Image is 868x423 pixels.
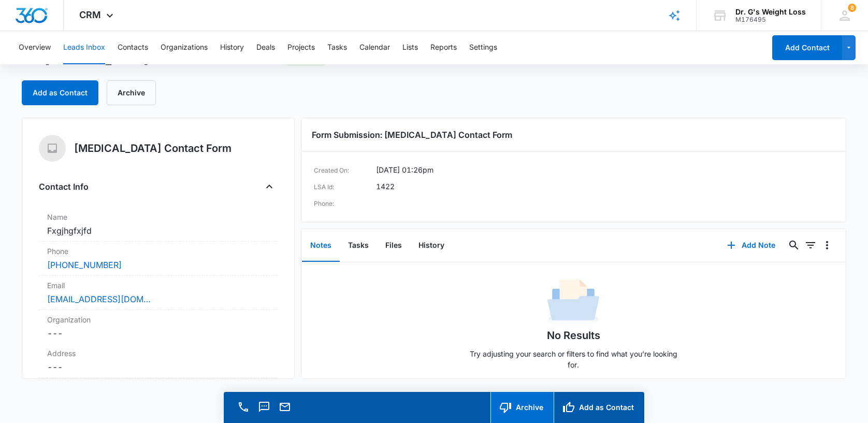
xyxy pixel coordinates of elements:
[39,344,278,378] div: Address---
[236,406,251,415] a: Call
[39,180,89,193] h4: Contact Info
[376,181,395,193] dd: 1422
[261,178,278,195] button: Close
[256,31,275,64] button: Deals
[786,237,802,253] button: Search...
[278,400,292,414] button: Email
[47,212,269,222] label: Name
[547,328,600,343] h1: No Results
[302,230,340,262] button: Notes
[772,35,842,60] button: Add Contact
[39,207,278,242] div: NameFxgjhgfxjfd
[257,400,271,414] button: Text
[22,80,98,105] button: Add as Contact
[47,224,269,237] dd: Fxgjhgfxjfd
[47,293,151,305] a: [EMAIL_ADDRESS][DOMAIN_NAME]
[490,392,554,423] button: Archive
[735,16,806,23] div: account id
[848,4,856,12] div: notifications count
[554,392,644,423] button: Add as Contact
[819,237,835,253] button: Overflow Menu
[257,406,271,415] a: Text
[314,164,376,177] dt: Created On:
[377,230,410,262] button: Files
[63,31,105,64] button: Leads Inbox
[469,31,497,64] button: Settings
[848,4,856,12] span: 8
[236,400,251,414] button: Call
[47,280,269,291] label: Email
[735,8,806,16] div: account name
[430,31,457,64] button: Reports
[278,406,292,415] a: Email
[802,237,819,253] button: Filters
[79,9,101,20] span: CRM
[314,181,376,193] dt: LSA Id:
[547,276,599,328] img: No Data
[376,164,433,177] dd: [DATE] 01:26pm
[118,31,148,64] button: Contacts
[47,327,269,340] dd: ---
[19,31,51,64] button: Overview
[220,31,244,64] button: History
[39,242,278,276] div: Phone[PHONE_NUMBER]
[47,348,269,359] label: Address
[359,31,390,64] button: Calendar
[47,246,269,257] label: Phone
[314,198,376,210] dt: Phone:
[39,276,278,310] div: Email[EMAIL_ADDRESS][DOMAIN_NAME]
[39,310,278,344] div: Organization---
[47,314,269,325] label: Organization
[410,230,453,262] button: History
[107,80,156,105] button: Archive
[312,129,835,141] h3: Form Submission: [MEDICAL_DATA] Contact Form
[327,31,347,64] button: Tasks
[717,233,786,258] button: Add Note
[402,31,418,64] button: Lists
[465,348,682,370] p: Try adjusting your search or filters to find what you’re looking for.
[161,31,208,64] button: Organizations
[47,259,122,271] a: [PHONE_NUMBER]
[287,31,315,64] button: Projects
[74,140,232,156] h5: [MEDICAL_DATA] Contact Form
[47,361,269,373] dd: ---
[340,230,377,262] button: Tasks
